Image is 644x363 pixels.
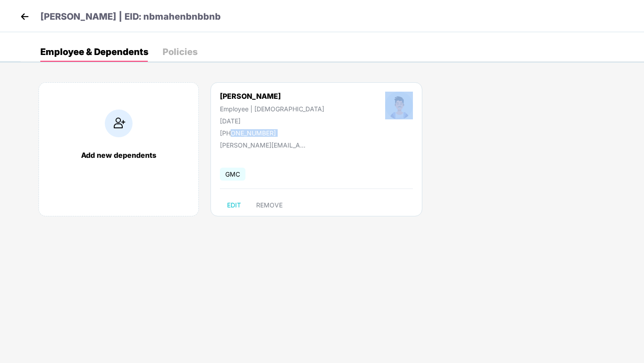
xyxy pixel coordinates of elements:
p: [PERSON_NAME] | EID: nbmahenbnbbnb [40,10,221,24]
div: Employee | [DEMOGRAPHIC_DATA] [220,105,324,113]
button: EDIT [220,198,248,212]
button: REMOVE [249,198,290,212]
span: EDIT [227,202,241,209]
div: Add new dependents [48,151,189,160]
img: profileImage [385,92,413,119]
span: REMOVE [256,202,283,209]
div: Policies [163,47,197,56]
img: addIcon [105,110,133,137]
div: [DATE] [220,117,324,125]
span: GMC [220,168,245,181]
div: Employee & Dependents [40,47,148,56]
div: [PERSON_NAME] [220,92,324,101]
div: [PHONE_NUMBER] [220,129,324,137]
img: back [18,10,31,23]
div: [PERSON_NAME][EMAIL_ADDRESS][DOMAIN_NAME] [220,141,309,149]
